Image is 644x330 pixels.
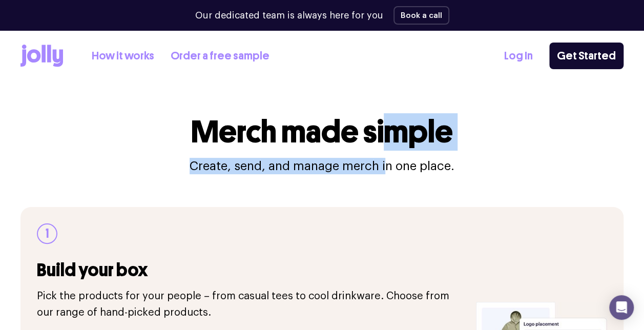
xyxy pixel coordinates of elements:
[190,158,454,174] p: Create, send, and manage merch in one place.
[549,43,624,69] a: Get Started
[92,48,154,65] a: How it works
[37,288,464,321] p: Pick the products for your people – from casual tees to cool drinkware. Choose from our range of ...
[609,295,634,320] div: Open Intercom Messenger
[195,9,383,23] p: Our dedicated team is always here for you
[191,115,453,150] h1: Merch made simple
[37,260,464,280] h3: Build your box
[37,223,57,244] div: 1
[171,48,269,65] a: Order a free sample
[504,48,533,65] a: Log In
[393,6,449,25] button: Book a call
